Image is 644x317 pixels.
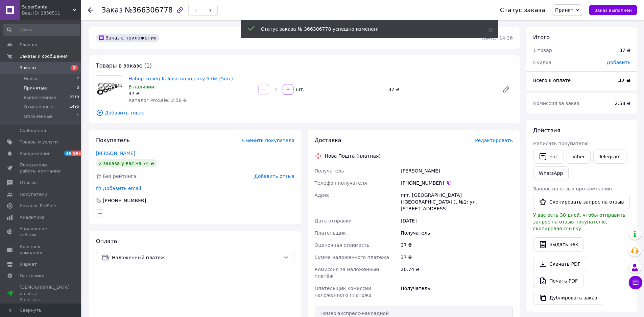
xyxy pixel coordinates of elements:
span: Добавить отзыв [254,174,294,179]
button: Скопировать запрос на отзыв [533,195,630,209]
span: У вас есть 30 дней, чтобы отправить запрос на отзыв покупателю, скопировав ссылку. [533,212,625,231]
b: 37 ₴ [618,78,630,83]
span: Доставка [315,137,341,143]
div: [PHONE_NUMBER] [102,197,147,204]
input: Поиск [3,24,80,36]
span: Всего к оплате [533,78,571,83]
span: Написать покупателю [533,141,589,146]
div: 2 заказа у вас на 74 ₴ [96,159,157,167]
div: Статус заказа [500,7,545,14]
span: Редактировать [475,138,513,143]
span: Оплаченные [24,113,53,120]
span: Заказ [101,6,123,14]
span: Управление сайтом [20,226,63,238]
a: Редактировать [499,83,513,96]
span: Наложенный платеж [112,254,281,261]
span: Товары и услуги [20,139,58,145]
div: [PHONE_NUMBER] [401,180,513,186]
span: 46 [64,151,72,156]
div: 37 ₴ [128,90,253,97]
span: Получатель [315,168,344,174]
span: Маркет [20,261,37,267]
div: Заказ с приложения [96,34,159,42]
img: Набор колец Kalipso на удочку 5.0м (5шт) [96,76,123,102]
button: Чат [533,150,564,164]
div: Статус заказа № 366306778 успешно изменен! [261,26,471,32]
a: [PERSON_NAME] [96,151,135,156]
span: Запрос на отзыв про компанию [533,186,612,191]
span: Принятые [24,85,47,91]
span: 2 [71,65,78,71]
span: Уведомления [20,151,50,157]
span: Покупатели [20,191,47,197]
span: Оплата [96,238,117,244]
span: Добавить [607,60,630,65]
div: Ваш ID: 2356511 [22,10,81,16]
span: Показатели работы компании [20,162,63,174]
span: В наличии [128,84,154,89]
a: Скачать PDF [533,257,586,271]
a: Набор колец Kalipso на удочку 5.0м (5шт) [128,76,233,81]
div: Получатель [399,282,514,301]
span: Действия [533,127,560,134]
a: WhatsApp [533,166,569,180]
button: Выдать чек [533,237,584,252]
span: №366306778 [125,6,173,14]
div: 37 ₴ [619,47,630,54]
span: Сообщения [20,128,46,134]
span: Без рейтинга [103,174,136,179]
span: Комиссия за заказ [533,101,579,106]
span: Плательщик комиссии наложенного платежа [315,286,372,298]
div: Вернуться назад [88,7,93,14]
span: 1495 [70,104,79,110]
span: Отзывы [20,180,38,186]
span: Заказы [20,65,36,71]
span: Каталог ProSale: 2.58 ₴ [128,98,187,103]
div: Получатель [399,227,514,239]
div: 37 ₴ [399,251,514,263]
span: 2 [77,76,79,82]
span: Главная [20,42,39,48]
div: 20.74 ₴ [399,263,514,282]
span: Товары в заказе (1) [96,62,152,69]
span: Добавить товар [96,109,513,116]
span: Аналитика [20,214,45,220]
div: 37 ₴ [399,239,514,251]
span: Комиссия за наложенный платёж [315,267,379,279]
span: SuperSanta [22,4,73,10]
button: Дублировать заказ [533,291,603,305]
button: Заказ выполнен [589,5,637,15]
div: Добавить email [95,185,142,192]
div: пгт. [GEOGRAPHIC_DATA] ([GEOGRAPHIC_DATA].), №1: ул. [STREET_ADDRESS] [399,189,514,215]
span: Кошелек компании [20,244,63,256]
span: 1 товар [533,48,552,53]
span: Заказ выполнен [594,8,632,13]
span: Плательщик [315,230,346,236]
span: Сумма наложенного платежа [315,255,389,260]
span: Выполненные [24,95,56,101]
div: [PERSON_NAME] [399,165,514,177]
span: Оценочная стоимость [315,242,370,248]
div: 37 ₴ [386,85,497,94]
span: Сменить покупателя [242,138,294,143]
span: Отмененные [24,104,53,110]
span: Принят [555,7,573,13]
span: Телефон получателя [315,180,367,186]
span: Каталог ProSale [20,203,56,209]
span: 1 [77,113,79,120]
div: Добавить email [102,185,142,192]
span: 99+ [72,151,83,156]
span: Новые [24,76,39,82]
a: Печать PDF [533,274,583,288]
span: Дата отправки [315,218,352,223]
span: 2.58 ₴ [615,101,630,106]
span: Адрес [315,192,330,198]
button: Чат с покупателем [629,276,642,289]
span: Скидка [533,60,551,65]
span: Покупатель [96,137,130,143]
span: [DEMOGRAPHIC_DATA] и счета [20,284,70,303]
span: Итого [533,34,550,41]
div: Нова Пошта (платная) [323,153,382,159]
span: Заказы и сообщения [20,53,68,59]
a: Telegram [593,150,626,164]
